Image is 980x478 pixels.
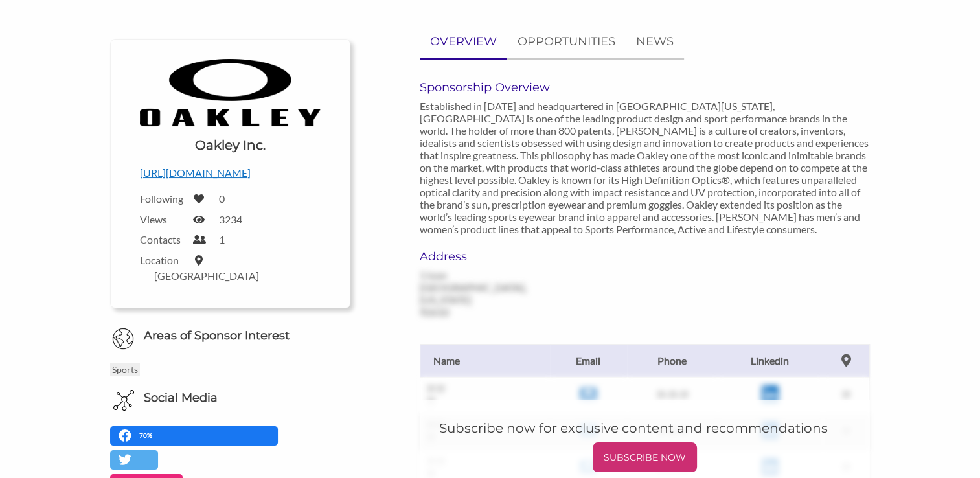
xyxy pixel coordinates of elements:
p: OPPORTUNITIES [518,32,615,51]
img: Logo [140,59,321,127]
label: 3234 [219,213,242,225]
label: Contacts [140,233,185,245]
label: Views [140,213,185,225]
p: [URL][DOMAIN_NAME] [140,165,321,181]
label: Following [140,192,185,205]
h6: Sponsorship Overview [420,80,870,95]
p: Sports [110,363,140,376]
h5: Subscribe now for exclusive content and recommendations [439,419,850,437]
p: Established in [DATE] and headquartered in [GEOGRAPHIC_DATA][US_STATE], [GEOGRAPHIC_DATA] is one ... [420,100,870,235]
p: NEWS [636,32,674,51]
th: Email [550,344,627,377]
h1: Oakley Inc. [195,136,266,154]
p: SUBSCRIBE NOW [598,448,692,467]
h6: Social Media [144,390,218,406]
th: Name [420,344,550,377]
img: Globe Icon [112,328,134,350]
p: 70% [139,429,155,442]
label: 1 [219,233,225,245]
a: SUBSCRIBE NOW [439,442,850,472]
h6: Address [420,249,557,264]
p: OVERVIEW [430,32,497,51]
label: 0 [219,192,225,205]
label: [GEOGRAPHIC_DATA] [154,269,259,282]
img: Social Media Icon [113,390,134,411]
th: Phone [627,344,718,377]
th: Linkedin [718,344,823,377]
label: Location [140,254,185,266]
h6: Areas of Sponsor Interest [100,328,360,344]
